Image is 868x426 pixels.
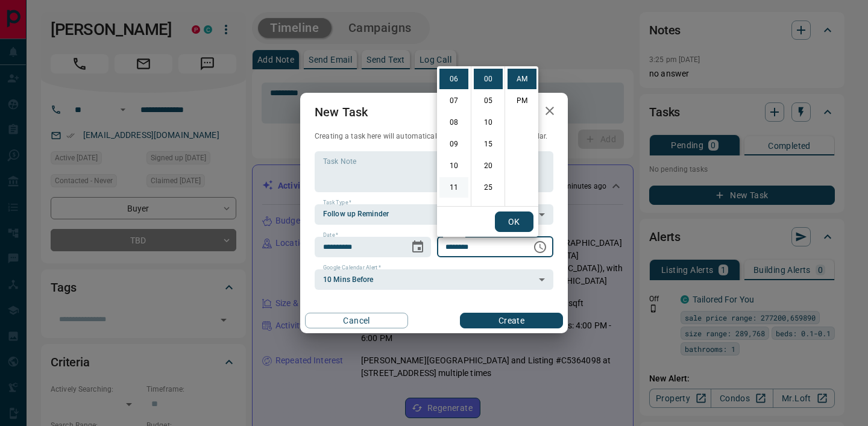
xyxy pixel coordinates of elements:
[439,134,468,154] li: 9 hours
[505,66,538,206] ul: Select meridiem
[474,112,503,133] li: 10 minutes
[445,231,461,239] label: Time
[323,264,381,272] label: Google Calendar Alert
[305,313,408,328] button: Cancel
[439,112,468,133] li: 8 hours
[437,66,471,206] ul: Select hours
[474,199,503,219] li: 30 minutes
[323,199,351,207] label: Task Type
[439,155,468,176] li: 10 hours
[474,155,503,176] li: 20 minutes
[474,177,503,198] li: 25 minutes
[474,90,503,111] li: 5 minutes
[474,134,503,154] li: 15 minutes
[315,269,553,290] div: 10 Mins Before
[508,90,536,111] li: PM
[315,204,553,225] div: Follow up Reminder
[508,69,536,89] li: AM
[460,313,563,328] button: Create
[323,231,338,239] label: Date
[528,235,552,259] button: Choose time, selected time is 6:00 AM
[439,177,468,198] li: 11 hours
[406,235,430,259] button: Choose date, selected date is Sep 17, 2025
[315,131,553,142] p: Creating a task here will automatically add it to your Google Calendar.
[471,66,505,206] ul: Select minutes
[300,93,382,131] h2: New Task
[495,211,533,232] button: OK
[439,90,468,111] li: 7 hours
[474,69,503,89] li: 0 minutes
[439,69,468,89] li: 6 hours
